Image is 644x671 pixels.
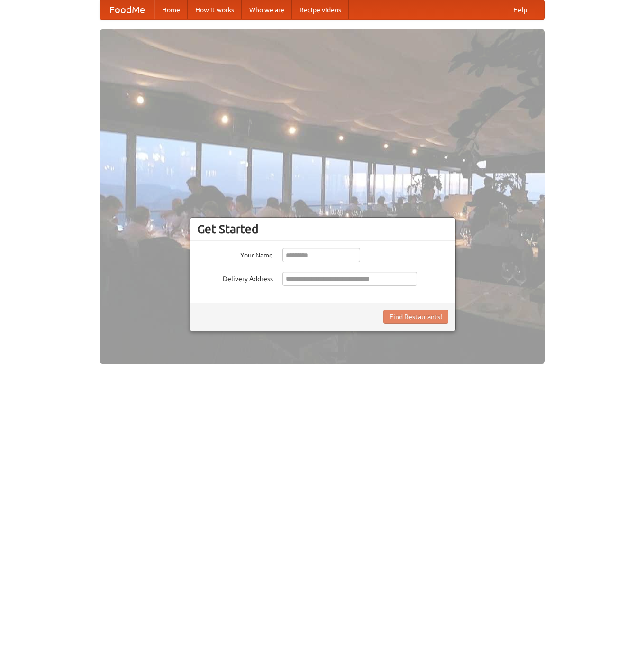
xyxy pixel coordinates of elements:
[242,0,292,19] a: Who we are
[383,310,448,324] button: Find Restaurants!
[506,0,535,19] a: Help
[197,272,273,284] label: Delivery Address
[100,0,154,19] a: FoodMe
[197,248,273,260] label: Your Name
[197,222,448,236] h3: Get Started
[154,0,188,19] a: Home
[188,0,242,19] a: How it works
[292,0,349,19] a: Recipe videos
